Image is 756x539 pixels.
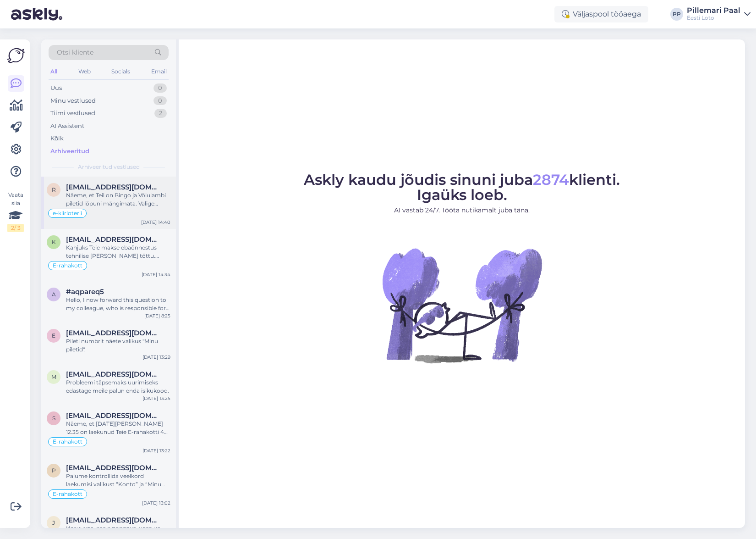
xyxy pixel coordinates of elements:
span: #aqpareq5 [66,288,104,296]
span: E-rahakott [53,439,82,445]
span: Otsi kliente [57,48,93,57]
span: s.romanovski13@gmail.com [66,411,161,420]
div: Näeme, et Teil on Bingo ja Võlulambi piletid lõpuni mängimata. Valige palun enda kontol - Minu pi... [66,191,170,208]
div: 0 [153,83,167,93]
span: peacemaker1985@live.com [66,464,161,472]
div: [DATE] 13:02 [142,500,170,506]
span: j [52,519,55,526]
div: Probleemi täpsemaks uurimiseks edastage meile palun enda isikukood. [66,378,170,395]
div: Arhiveeritud [50,147,89,156]
span: m [51,373,56,380]
span: e-kiirloterii [53,211,82,216]
div: [DATE] 14:40 [141,219,170,226]
span: a [52,291,56,298]
div: Eesti Loto [687,14,740,22]
div: [DATE] 13:29 [142,354,170,361]
div: Palume kontrollida veelkord laekumisi valikust “Konto” ja “Minu tehingud". Näeme, et Teie kontole... [66,472,170,489]
div: AI Assistent [50,122,84,131]
span: Arhiveeritud vestlused [78,163,140,171]
div: Kahjuks Teie makse ebaõnnestus tehnilise [PERSON_NAME] tõttu. Kontrollisime makse [PERSON_NAME] k... [66,244,170,260]
span: s [52,415,55,422]
span: k [52,239,56,245]
img: No Chat active [379,222,544,388]
div: Näeme, et [DATE][PERSON_NAME] 12.35 on laekunud Teie E-rahakotti 4€. Kõiki e-rahakoti tehinguid (... [66,420,170,436]
span: kss36@hot.ee [66,235,161,244]
div: [DATE] 8:25 [144,312,170,319]
div: 0 [153,96,167,106]
div: Minu vestlused [50,96,96,106]
span: metsmaire@gmail.com [66,370,161,378]
span: e [52,332,55,339]
div: Kõik [50,134,64,143]
div: Vaata siia [7,191,24,232]
div: 2 / 3 [7,224,24,232]
div: [DATE] 13:25 [142,395,170,402]
img: Askly Logo [7,47,25,64]
span: jeprokurorova@gmail.com [66,516,161,524]
div: Tiimi vestlused [50,109,95,118]
div: [DATE] 13:22 [142,447,170,454]
div: Uus [50,83,62,93]
a: Pillemari PaalEesti Loto [687,7,751,22]
span: roometparna05@gmail.com [66,183,161,191]
div: Hello, I now forward this question to my colleague, who is responsible for this. The reply will b... [66,296,170,312]
div: Email [149,66,169,78]
div: Web [77,66,93,78]
div: PP [670,8,683,21]
span: p [52,467,56,474]
span: 2874 [533,171,569,189]
div: Pileti numbrit näete valikus "Minu piletid". [66,337,170,354]
div: [DATE] 14:34 [142,271,170,278]
p: AI vastab 24/7. Tööta nutikamalt juba täna. [304,206,620,215]
div: Väljaspool tööaega [554,6,648,22]
span: ellelanginen1@gmail.com [66,329,161,337]
div: Socials [110,66,132,78]
span: E-rahakott [53,491,82,497]
div: Pillemari Paal [687,7,740,14]
span: Askly kaudu jõudis sinuni juba klienti. Igaüks loeb. [304,171,620,204]
span: r [52,186,56,193]
div: All [49,66,59,78]
div: 2 [154,109,167,118]
span: E-rahakott [53,263,82,268]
